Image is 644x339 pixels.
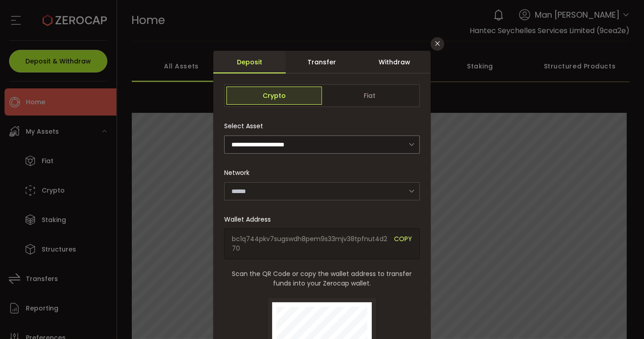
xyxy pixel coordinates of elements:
[431,37,444,51] button: Close
[286,51,358,73] div: Transfer
[599,295,644,339] div: 聊天小工具
[224,269,420,288] span: Scan the QR Code or copy the wallet address to transfer funds into your Zerocap wallet.
[322,87,418,105] span: Fiat
[394,234,412,253] span: COPY
[232,234,387,253] span: bc1q744pkv7sugswdh8pem9s33mjv38tpfnut4d270
[224,168,255,177] label: Network
[224,121,269,131] label: Select Asset
[224,215,276,224] label: Wallet Address
[226,87,322,105] span: Crypto
[599,295,644,339] iframe: Chat Widget
[358,51,431,73] div: Withdraw
[213,51,286,73] div: Deposit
